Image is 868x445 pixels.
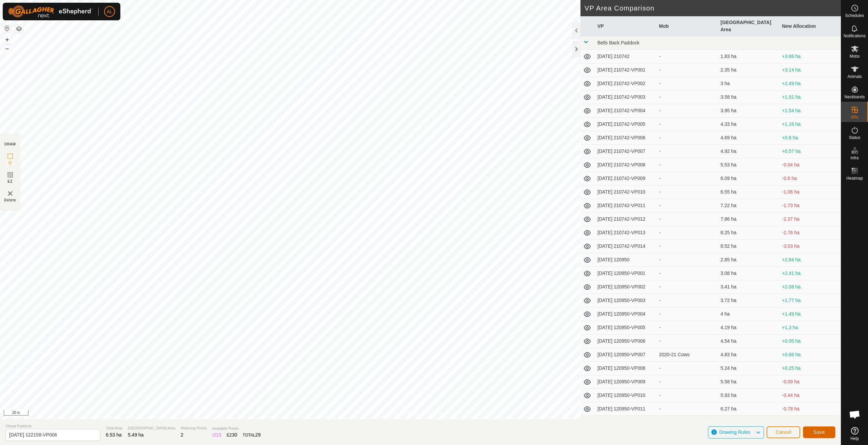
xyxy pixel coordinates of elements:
div: - [659,66,715,74]
td: +0.57 ha [780,145,841,158]
td: 2.35 ha [718,63,780,77]
td: 5.93 ha [718,389,780,402]
img: Gallagher Logo [8,5,93,18]
span: Neckbands [844,95,865,99]
h2: VP Area Comparison [585,4,841,12]
td: 6.09 ha [718,172,780,185]
div: - [659,161,715,168]
td: [DATE] 120950-VP007 [595,348,656,362]
td: [DATE] 210742-VP002 [595,77,656,90]
button: Reset Map [3,24,11,33]
td: +1.16 ha [780,118,841,131]
td: +2.08 ha [780,280,841,294]
div: - [659,365,715,372]
a: Contact Us [427,410,447,417]
div: - [659,216,715,223]
div: EZ [227,431,237,439]
div: - [659,80,715,87]
td: 5.58 ha [718,375,780,389]
div: - [659,297,715,304]
td: +0.25 ha [780,362,841,375]
div: - [659,94,715,101]
td: [DATE] 120950-VP006 [595,335,656,348]
td: 7.86 ha [718,213,780,226]
button: Cancel [767,426,800,438]
td: [DATE] 120950-VP011 [595,402,656,416]
a: Help [841,424,868,443]
td: 6.27 ha [718,402,780,416]
td: 3.58 ha [718,90,780,104]
div: - [659,243,715,250]
div: IZ [212,431,221,439]
td: [DATE] 210742-VP003 [595,90,656,104]
td: [DATE] 120950-VP004 [595,307,656,321]
div: - [659,175,715,182]
td: -0.6 ha [780,172,841,185]
td: [DATE] 210742-VP010 [595,185,656,199]
td: 4.19 ha [718,321,780,335]
span: 5.49 ha [128,432,144,438]
td: [DATE] 120950-VP003 [595,294,656,307]
td: [DATE] 210742-VP009 [595,172,656,185]
th: New Allocation [780,16,841,36]
td: [DATE] 120950-VP009 [595,375,656,389]
td: [DATE] 210742-VP004 [595,104,656,118]
span: Heatmap [846,176,863,180]
td: +1.54 ha [780,104,841,118]
span: Status [849,136,860,140]
td: +1.49 ha [780,307,841,321]
td: 4.92 ha [718,145,780,158]
td: [DATE] 210742-VP001 [595,63,656,77]
div: - [659,324,715,331]
th: VP [595,16,656,36]
span: Virtual Paddock [5,423,100,429]
span: Schedules [845,14,864,18]
td: 3.95 ha [718,104,780,118]
td: 5.24 ha [718,362,780,375]
td: [DATE] 210742-VP006 [595,131,656,145]
td: +1.3 ha [780,321,841,335]
button: Save [803,426,835,438]
span: Cancel [775,429,791,435]
td: +1.91 ha [780,90,841,104]
span: Bells Back Paddock [597,40,639,45]
button: – [3,44,11,53]
td: 4.33 ha [718,118,780,131]
div: - [659,202,715,209]
div: - [659,188,715,196]
td: 3.41 ha [718,280,780,294]
td: 1.83 ha [718,50,780,63]
div: - [659,229,715,236]
div: 2020-21 Cows [659,351,715,358]
div: DRAW [4,142,16,147]
th: Mob [656,16,718,36]
td: 5.53 ha [718,158,780,172]
div: - [659,53,715,60]
td: 3.72 ha [718,294,780,307]
td: [DATE] 210742 [595,50,656,63]
div: - [659,121,715,128]
td: -2.76 ha [780,226,841,240]
span: Drawing Rules [719,429,750,435]
td: 3.08 ha [718,267,780,280]
td: +2.49 ha [780,77,841,90]
td: 6.55 ha [718,185,780,199]
div: - [659,107,715,114]
div: - [659,270,715,277]
div: - [659,392,715,399]
div: Open chat [845,404,865,425]
td: 8.52 ha [718,240,780,253]
td: -0.44 ha [780,389,841,402]
td: [DATE] 120950-VP008 [595,362,656,375]
td: +2.64 ha [780,253,841,267]
span: 13 [216,432,221,438]
td: 4.54 ha [718,335,780,348]
td: +1.77 ha [780,294,841,307]
td: [DATE] 210742-VP008 [595,158,656,172]
span: 29 [255,432,261,438]
td: +0.95 ha [780,335,841,348]
span: Total Area [106,425,122,431]
td: +3.66 ha [780,50,841,63]
td: [DATE] 210742-VP013 [595,226,656,240]
span: Notifications [844,34,866,38]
